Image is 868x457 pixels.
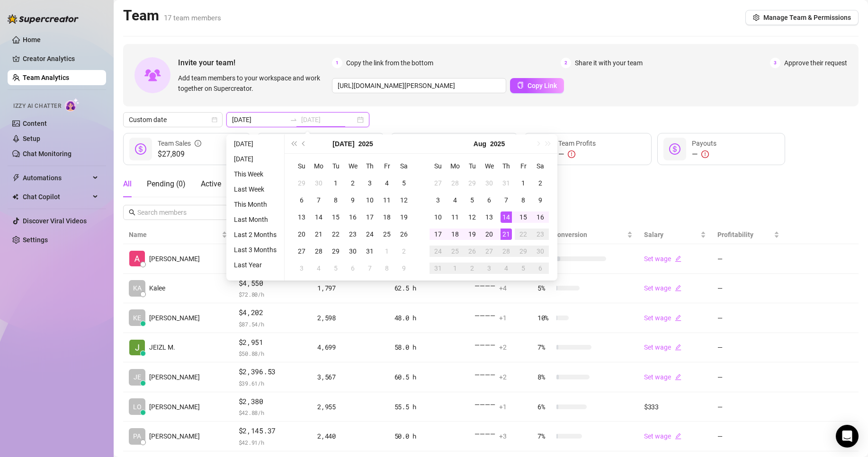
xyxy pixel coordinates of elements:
div: 26 [398,228,410,240]
td: 2025-08-11 [447,209,464,226]
td: 2025-07-21 [310,226,327,243]
div: 1 [330,177,341,189]
div: 4 [313,263,324,274]
td: 2025-08-14 [498,209,515,226]
div: — — — — [474,340,526,355]
span: dollar-circle [669,143,680,155]
div: 6 [296,194,307,206]
a: Set wageedit [644,373,681,381]
div: 19 [398,211,410,223]
div: 11 [449,211,461,223]
div: 18 [381,211,393,223]
div: 31 [432,263,444,274]
td: 2025-08-29 [515,243,532,260]
span: to [290,116,297,123]
span: edit [675,344,681,351]
button: Copy Link [510,78,564,93]
div: 23 [347,228,358,240]
td: 2025-08-04 [310,260,327,277]
div: 1 [518,177,529,189]
div: 30 [347,246,358,257]
span: 2 [561,58,571,68]
span: 3 [770,58,780,68]
td: 2025-07-28 [447,175,464,192]
td: 2025-08-07 [498,192,515,209]
td: 2025-07-20 [293,226,310,243]
div: 3 [364,177,376,189]
span: KE [133,313,141,323]
td: 2025-07-09 [344,192,361,209]
div: 25 [381,228,393,240]
td: 2025-07-06 [293,192,310,209]
div: 19 [466,228,478,240]
span: Automations [23,170,90,185]
td: 2025-07-05 [395,175,412,192]
li: Last Year [230,259,280,271]
td: 2025-08-09 [395,260,412,277]
div: 5 [518,263,529,274]
span: swap-right [290,116,297,123]
span: 7 % [537,342,553,352]
div: 58.0 h [394,342,463,352]
div: 48.0 h [394,313,463,323]
span: edit [675,374,681,380]
td: 2025-07-17 [361,209,378,226]
button: Choose a month [332,134,354,153]
td: — [712,274,785,304]
div: 13 [296,211,307,223]
span: $4,550 [239,278,306,289]
a: Team Analytics [23,74,69,81]
td: 2025-07-27 [430,175,447,192]
div: 18 [449,228,461,240]
td: 2025-08-06 [481,192,498,209]
span: 5 % [537,283,553,293]
td: 2025-08-23 [532,226,549,243]
td: 2025-07-04 [378,175,395,192]
td: 2025-07-29 [327,243,344,260]
div: 17 [432,228,444,240]
div: 20 [296,228,307,240]
div: All [123,178,132,190]
td: 2025-08-05 [327,260,344,277]
div: 5 [330,263,341,274]
div: 14 [313,211,324,223]
a: Set wageedit [644,432,681,440]
li: This Week [230,168,280,180]
div: 16 [535,211,546,223]
div: — — — — [474,310,526,325]
div: 6 [535,263,546,274]
span: Share it with your team [575,58,643,68]
span: Kalee [149,283,165,293]
button: Last year (Control + left) [288,134,299,153]
a: Content [23,120,47,127]
button: Choose a year [490,134,505,153]
div: 24 [432,246,444,257]
td: 2025-07-15 [327,209,344,226]
div: 21 [501,228,512,240]
td: 2025-08-01 [378,243,395,260]
span: JEIZL M. [149,342,175,352]
td: 2025-08-22 [515,226,532,243]
li: [DATE] [230,153,280,165]
span: Name [129,229,220,240]
a: Set wageedit [644,343,681,351]
div: 3 [483,263,495,274]
span: Invite your team! [178,57,332,69]
span: [PERSON_NAME] [149,254,200,264]
a: Set wageedit [644,314,681,322]
div: 7 [364,263,376,274]
td: 2025-06-30 [310,175,327,192]
th: Su [293,158,310,175]
li: Last 3 Months [230,244,280,255]
div: 24 [364,228,376,240]
span: 1 [332,58,342,68]
td: 2025-09-01 [447,260,464,277]
td: 2025-08-07 [361,260,378,277]
span: thunderbolt [12,174,20,182]
th: Mo [310,158,327,175]
span: exclamation-circle [701,150,709,158]
td: 2025-08-04 [447,192,464,209]
td: 2025-07-13 [293,209,310,226]
a: Setup [23,135,40,142]
span: edit [675,433,681,439]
